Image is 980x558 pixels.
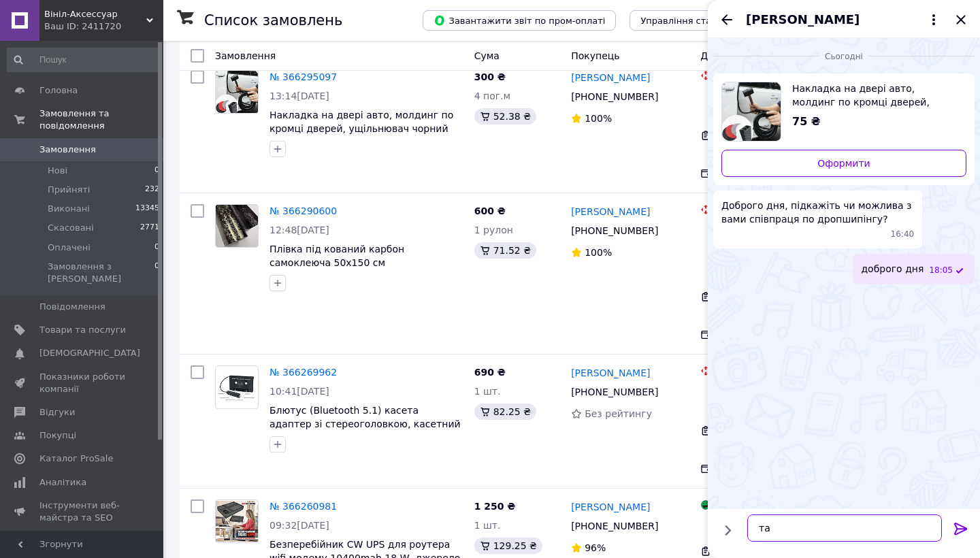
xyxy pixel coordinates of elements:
[571,500,650,514] a: [PERSON_NAME]
[474,225,513,235] span: 1 рулон
[571,71,650,84] a: [PERSON_NAME]
[7,48,161,72] input: Пошук
[39,371,126,395] span: Показники роботи компанії
[48,261,154,285] span: Замовлення з [PERSON_NAME]
[39,429,76,442] span: Покупці
[585,408,652,419] span: Без рейтингу
[474,367,506,378] span: 690 ₴
[215,365,259,409] a: Фото товару
[39,324,126,336] span: Товари та послуги
[585,113,612,124] span: 100%
[216,501,258,542] img: Фото товару
[216,205,258,247] img: Фото товару
[39,499,126,524] span: Інструменти веб-майстра та SEO
[474,91,510,101] span: 4 пог.м
[474,404,536,420] div: 82.25 ₴
[216,372,258,402] img: Фото товару
[953,12,969,28] button: Закрити
[474,108,536,125] div: 52.38 ₴
[861,262,924,276] span: доброго дня
[216,71,258,112] img: Фото товару
[154,165,159,177] span: 0
[474,71,506,82] span: 300 ₴
[154,242,159,254] span: 0
[215,499,259,543] a: Фото товару
[269,244,404,268] a: Плівка під кований карбон самоклеюча 50х150 см
[434,14,605,27] span: Завантажити звіт по пром-оплаті
[215,50,276,61] span: Замовлення
[721,82,966,142] a: Переглянути товар
[891,229,915,240] span: 16:40 12.10.2025
[568,516,661,536] div: [PHONE_NUMBER]
[630,10,755,31] button: Управління статусами
[640,16,745,26] span: Управління статусами
[269,520,329,531] span: 09:32[DATE]
[39,144,96,156] span: Замовлення
[474,242,536,259] div: 71.52 ₴
[474,538,542,554] div: 129.25 ₴
[474,501,516,512] span: 1 250 ₴
[474,520,501,531] span: 1 шт.
[571,205,650,218] a: [PERSON_NAME]
[819,51,868,63] span: Сьогодні
[747,514,942,542] textarea: та
[585,542,606,553] span: 96%
[568,221,661,240] div: [PHONE_NUMBER]
[39,476,86,489] span: Аналітика
[39,347,140,359] span: [DEMOGRAPHIC_DATA]
[269,206,337,216] a: № 366290600
[719,12,735,28] button: Назад
[39,108,163,132] span: Замовлення та повідомлення
[568,87,661,106] div: [PHONE_NUMBER]
[700,50,800,61] span: Доставка та оплата
[719,521,736,539] button: Показати кнопки
[721,150,966,177] a: Оформити
[48,184,90,196] span: Прийняті
[571,366,650,380] a: [PERSON_NAME]
[154,261,159,285] span: 0
[746,11,860,29] span: [PERSON_NAME]
[48,242,91,254] span: Оплачені
[48,222,94,234] span: Скасовані
[44,20,163,33] div: Ваш ID: 2411720
[39,406,75,419] span: Відгуки
[269,225,329,235] span: 12:48[DATE]
[39,453,113,465] span: Каталог ProSale
[215,204,259,248] a: Фото товару
[713,49,975,63] div: 12.10.2025
[215,70,259,114] a: Фото товару
[929,265,953,276] span: 18:05 12.10.2025
[39,301,105,313] span: Повідомлення
[474,386,501,397] span: 1 шт.
[269,71,337,82] a: № 366295097
[140,222,159,234] span: 2771
[792,82,955,109] span: Накладка на двері авто, молдинг по кромці дверей, ущільнювач чорний
[792,115,821,128] span: 75 ₴
[39,84,78,97] span: Головна
[474,50,500,61] span: Cума
[269,405,461,443] a: Блютус (Bluetooth 5.1) касета адаптер зі стереоголовкою, касетний модулятор для автомагнітол MT-60
[474,206,506,216] span: 600 ₴
[568,382,661,401] div: [PHONE_NUMBER]
[269,91,329,101] span: 13:14[DATE]
[585,247,612,258] span: 100%
[204,12,342,29] h1: Список замовлень
[423,10,616,31] button: Завантажити звіт по пром-оплаті
[269,501,337,512] a: № 366260981
[44,8,146,20] span: Вініл-Аксессуар
[48,165,67,177] span: Нові
[269,367,337,378] a: № 366269962
[571,50,619,61] span: Покупець
[746,11,942,29] button: [PERSON_NAME]
[269,110,453,134] a: Накладка на двері авто, молдинг по кромці дверей, ущільнювач чорний
[135,203,159,215] span: 13345
[48,203,90,215] span: Виконані
[721,199,914,226] span: Доброго дня, підкажіть чи можлива з вами співпраця по дропшипінгу?
[722,82,781,141] img: 6503457519_w640_h640_nakladka-na-dveri.jpg
[269,386,329,397] span: 10:41[DATE]
[145,184,159,196] span: 232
